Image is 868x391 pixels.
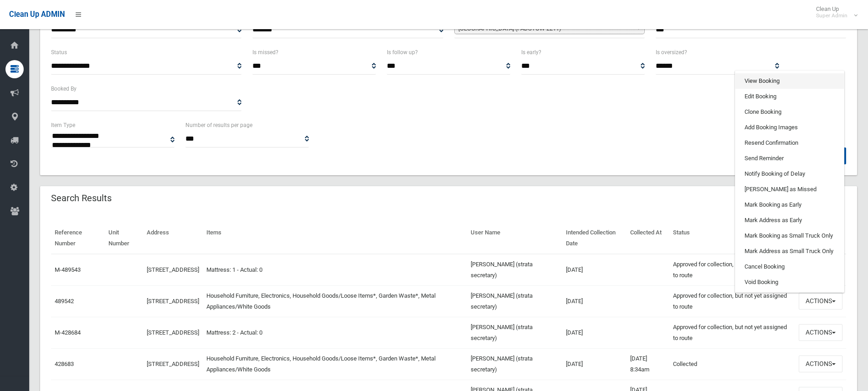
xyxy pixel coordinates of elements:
[55,266,81,273] a: M-489543
[735,228,844,244] a: Mark Booking as Small Truck Only
[735,259,844,274] a: Cancel Booking
[735,151,844,166] a: Send Reminder
[467,254,562,286] td: [PERSON_NAME] (strata secretary)
[816,12,847,19] small: Super Admin
[669,285,795,317] td: Approved for collection, but not yet assigned to route
[51,223,105,254] th: Reference Number
[147,298,199,305] a: [STREET_ADDRESS]
[467,348,562,380] td: [PERSON_NAME] (strata secretary)
[627,223,669,254] th: Collected At
[203,285,467,317] td: Household Furniture, Electronics, Household Goods/Loose Items*, Garden Waste*, Metal Appliances/W...
[669,254,795,286] td: Approved for collection, but not yet assigned to route
[562,348,627,380] td: [DATE]
[203,317,467,348] td: Mattress: 2 - Actual: 0
[147,329,199,336] a: [STREET_ADDRESS]
[55,329,81,336] a: M-428684
[735,89,844,104] a: Edit Booking
[203,254,467,286] td: Mattress: 1 - Actual: 0
[735,244,844,259] a: Mark Address as Small Truck Only
[812,5,857,19] span: Clean Up
[735,120,844,135] a: Add Booking Images
[562,317,627,348] td: [DATE]
[51,84,77,94] label: Booked By
[735,135,844,151] a: Resend Confirmation
[203,348,467,380] td: Household Furniture, Electronics, Household Goods/Loose Items*, Garden Waste*, Metal Appliances/W...
[562,254,627,286] td: [DATE]
[799,324,842,341] button: Actions
[521,47,541,57] label: Is early?
[562,223,627,254] th: Intended Collection Date
[656,47,687,57] label: Is oversized?
[669,223,795,254] th: Status
[669,317,795,348] td: Approved for collection, but not yet assigned to route
[51,47,67,57] label: Status
[143,223,203,254] th: Address
[147,266,199,273] a: [STREET_ADDRESS]
[735,73,844,89] a: View Booking
[40,189,123,207] header: Search Results
[735,274,844,290] a: Void Booking
[562,285,627,317] td: [DATE]
[147,361,199,367] a: [STREET_ADDRESS]
[252,47,278,57] label: Is missed?
[467,223,562,254] th: User Name
[55,361,74,367] a: 428683
[387,47,418,57] label: Is follow up?
[799,355,842,372] button: Actions
[203,223,467,254] th: Items
[467,285,562,317] td: [PERSON_NAME] (strata secretary)
[669,348,795,380] td: Collected
[735,213,844,228] a: Mark Address as Early
[627,348,669,380] td: [DATE] 8:34am
[799,293,842,310] button: Actions
[51,120,75,130] label: Item Type
[735,197,844,213] a: Mark Booking as Early
[467,317,562,348] td: [PERSON_NAME] (strata secretary)
[735,182,844,197] a: [PERSON_NAME] as Missed
[105,223,143,254] th: Unit Number
[735,104,844,120] a: Clone Booking
[735,166,844,182] a: Notify Booking of Delay
[9,10,65,19] span: Clean Up ADMIN
[55,298,74,305] a: 489542
[185,120,252,130] label: Number of results per page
